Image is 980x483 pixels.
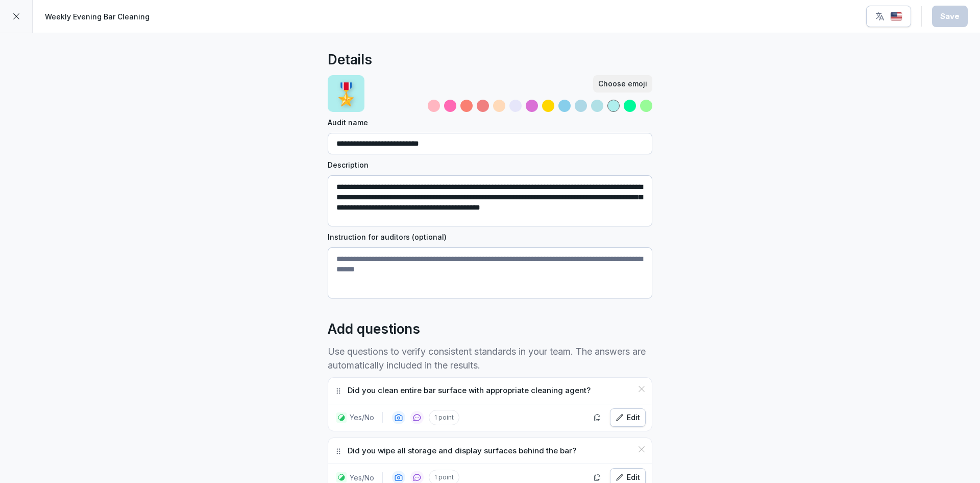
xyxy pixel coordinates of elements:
[616,412,640,423] div: Edit
[616,472,640,483] div: Edit
[350,412,374,423] p: Yes/No
[333,78,359,110] p: 🎖️
[328,344,652,372] p: Use questions to verify consistent standards in your team. The answers are automatically included...
[328,50,372,70] h2: Details
[940,11,960,22] div: Save
[429,410,459,425] p: 1 point
[328,319,420,339] h2: Add questions
[45,11,150,22] p: Weekly Evening Bar Cleaning
[348,445,576,457] p: Did you wipe all storage and display surfaces behind the bar?
[890,12,902,21] img: us.svg
[593,75,652,93] button: Choose emoji
[598,78,647,89] div: Choose emoji
[328,117,652,128] label: Audit name
[610,408,646,427] button: Edit
[328,232,652,242] label: Instruction for auditors (optional)
[350,472,374,483] p: Yes/No
[932,6,968,27] button: Save
[348,385,591,397] p: Did you clean entire bar surface with appropriate cleaning agent?
[328,159,652,170] label: Description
